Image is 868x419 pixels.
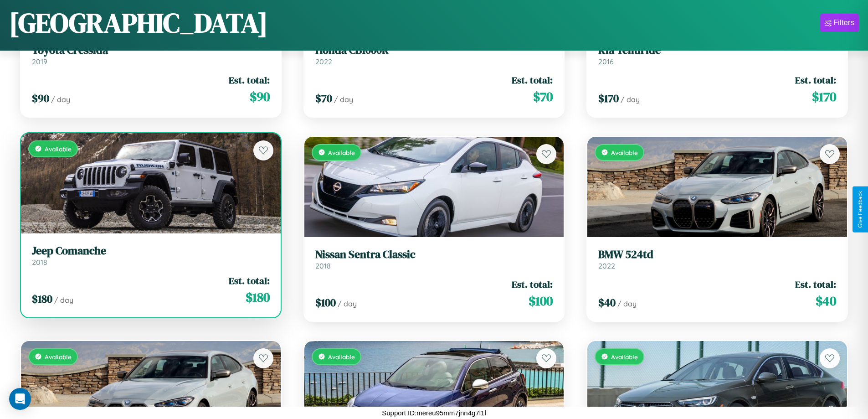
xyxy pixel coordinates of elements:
span: / day [621,95,640,104]
span: Est. total: [795,73,836,87]
a: Honda CB1000R2022 [315,44,553,66]
span: Est. total: [229,73,270,87]
a: Kia Telluride2016 [598,44,836,66]
a: Jeep Comanche2018 [32,244,270,267]
span: $ 40 [816,292,836,310]
span: $ 180 [246,288,270,306]
span: $ 170 [812,88,836,106]
span: Available [328,353,355,361]
span: Est. total: [512,73,553,87]
span: Available [45,353,72,361]
span: Available [611,149,638,156]
h3: Toyota Cressida [32,44,270,57]
span: $ 70 [315,91,332,106]
span: / day [51,95,70,104]
span: / day [54,295,73,305]
span: $ 90 [250,88,270,106]
span: $ 180 [32,291,52,306]
span: 2018 [32,258,47,267]
span: 2019 [32,57,47,66]
div: Open Intercom Messenger [9,388,31,410]
span: / day [334,95,353,104]
div: Give Feedback [857,191,863,228]
a: BMW 524td2022 [598,248,836,270]
span: $ 100 [529,292,553,310]
span: Est. total: [795,278,836,291]
h3: Nissan Sentra Classic [315,248,553,261]
span: $ 170 [598,91,619,106]
span: $ 90 [32,91,49,106]
span: Available [45,145,72,153]
span: 2022 [315,57,332,66]
h1: [GEOGRAPHIC_DATA] [9,4,268,41]
h3: Honda CB1000R [315,44,553,57]
span: Est. total: [512,278,553,291]
span: 2018 [315,261,331,270]
h3: BMW 524td [598,248,836,261]
a: Nissan Sentra Classic2018 [315,248,553,270]
span: $ 100 [315,295,336,310]
span: $ 70 [533,88,553,106]
button: Filters [820,14,859,32]
span: / day [617,299,637,308]
div: Filters [833,18,854,27]
span: $ 40 [598,295,616,310]
h3: Jeep Comanche [32,244,270,258]
span: Available [611,353,638,361]
h3: Kia Telluride [598,44,836,57]
span: Available [328,149,355,156]
a: Toyota Cressida2019 [32,44,270,66]
span: / day [338,299,357,308]
span: 2022 [598,261,615,270]
p: Support ID: mereu95mm7jnn4g7l1l [382,407,486,419]
span: 2016 [598,57,614,66]
span: Est. total: [229,274,270,287]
